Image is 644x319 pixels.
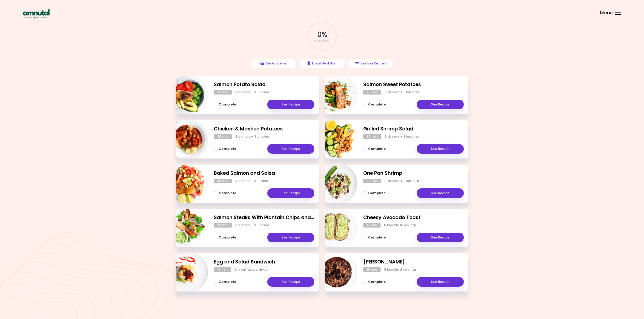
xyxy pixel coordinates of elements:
button: Complete - Salmon Potato Salad [214,101,236,108]
div: 25 min [214,90,232,95]
h2: Egg and Salad Sandwich [214,258,314,266]
h2: Grilled Shrimp Salad [363,125,464,133]
button: Complete - Baked Salmon and Salsa [214,190,236,196]
span: 0 % [317,30,327,39]
a: See Recipe - Cheesy Avocado Toast [417,233,464,242]
span: Complete [368,235,386,240]
div: 3 dinners + 3 lunches [385,90,419,95]
div: 20 min [363,90,381,95]
div: 30 min [363,134,381,139]
div: 30 min [363,179,381,183]
h2: Chicken & Mashed Potatoes [214,125,314,133]
span: Complete [368,102,386,107]
div: 3 dinners + 3 lunches [385,179,419,183]
a: See Recipe - Chicken & Mashed Potatoes [267,144,314,154]
h2: Cheesy Avocado Toast [363,214,464,221]
div: 30 min [214,223,232,228]
span: Complete [368,191,386,195]
img: Info - One Pan Shrimp [315,163,357,205]
a: See Recipe - Salmon Steaks With Plantain Chips and Guacamole [267,233,314,242]
h2: Baked Salmon and Salsa [214,170,314,177]
button: Complete - Salmon Sweet Potatoes [363,101,386,108]
button: Complete - Chicken & Mashed Potatoes [214,146,236,152]
img: Info - Chicken & Mashed Potatoes [166,118,208,161]
span: Complete [219,235,236,240]
span: Complete [219,147,236,151]
a: See Recipe - One Pan Shrimp [417,188,464,198]
div: 9 breakfast servings [384,267,417,272]
h2: Salmon Sweet Potatoes [363,81,464,88]
span: completed [314,39,330,42]
div: 6 breakfast servings [384,223,417,228]
a: See Recipe - Choco Berry Risotto [417,277,464,287]
img: AmNutAl [23,9,50,18]
button: See Prior Recipes [348,59,394,68]
img: Info - Cheesy Avocado Toast [315,207,357,249]
a: See Recipe - Salmon Sweet Potatoes [417,100,464,109]
span: Complete [219,280,236,284]
span: Complete [219,191,236,195]
img: Info - Salmon Steaks With Plantain Chips and Guacamole [166,207,208,249]
h2: Choco Berry Risotto [363,258,464,266]
div: 30 min [214,179,232,183]
button: Complete - Choco Berry Risotto [363,279,386,285]
img: Info - Salmon Sweet Potatoes [315,74,357,116]
div: 15 min [214,267,231,272]
button: Complete - Egg and Salad Sandwich [214,279,236,285]
span: Complete [368,280,386,284]
img: Info - Baked Salmon and Salsa [166,163,208,205]
span: Menu [600,10,613,15]
div: 15 min [363,267,381,272]
button: Complete - Grilled Shrimp Salad [363,146,386,152]
div: 3 dinners + 3 lunches [235,223,270,228]
button: Complete - Salmon Steaks With Plantain Chips and Guacamole [214,234,236,241]
img: Info - Grilled Shrimp Salad [315,118,357,161]
button: Complete - Cheesy Avocado Toast [363,234,386,241]
div: 15 min [363,223,381,228]
a: See Recipe - Grilled Shrimp Salad [417,144,464,154]
a: See Recipe - Salmon Potato Salad [267,100,314,109]
div: 6 breakfast servings [235,267,267,272]
span: Complete [219,102,236,107]
h2: Salmon Potato Salad [214,81,314,88]
div: 3 dinners + 3 lunches [385,134,419,139]
img: Info - Choco Berry Risotto [315,251,357,294]
div: 30 min [214,134,232,139]
button: See Groceries [250,59,297,68]
a: See Recipe - Egg and Salad Sandwich [267,277,314,287]
div: 3 dinners + 3 lunches [235,134,270,139]
h2: Salmon Steaks With Plantain Chips and Guacamole [214,214,314,221]
button: Complete - One Pan Shrimp [363,190,386,196]
div: 3 dinners + 3 lunches [235,90,270,95]
img: Info - Salmon Potato Salad [166,74,208,116]
a: See Recipe - Baked Salmon and Salsa [267,188,314,198]
img: Info - Egg and Salad Sandwich [166,251,208,294]
div: 3 dinners + 3 lunches [235,179,270,183]
h2: One Pan Shrimp [363,170,464,177]
span: Complete [368,147,386,151]
button: Email Meal Plan [299,59,345,68]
